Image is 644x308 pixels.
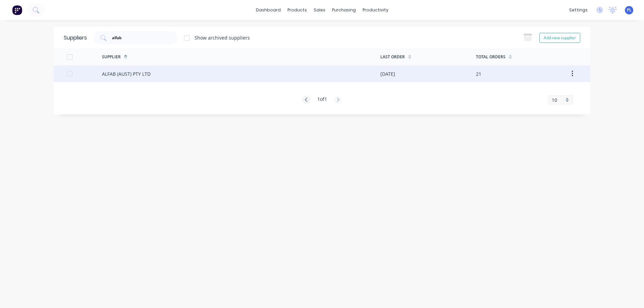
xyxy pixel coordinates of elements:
[310,5,329,15] div: sales
[539,33,580,43] button: Add new supplier
[317,96,327,105] div: 1 of 1
[552,97,557,104] span: 10
[627,7,632,13] span: PL
[12,5,22,15] img: Factory
[195,34,250,41] div: Show archived suppliers
[380,54,405,60] div: Last Order
[566,5,591,15] div: settings
[380,70,395,77] div: [DATE]
[102,54,121,60] div: Supplier
[476,70,481,77] div: 21
[329,5,359,15] div: purchasing
[253,5,284,15] a: dashboard
[284,5,310,15] div: products
[102,70,151,77] div: ALFAB (AUST) PTY LTD
[359,5,392,15] div: productivity
[111,35,167,41] input: Search suppliers...
[476,54,505,60] div: Total Orders
[64,34,87,42] div: Suppliers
